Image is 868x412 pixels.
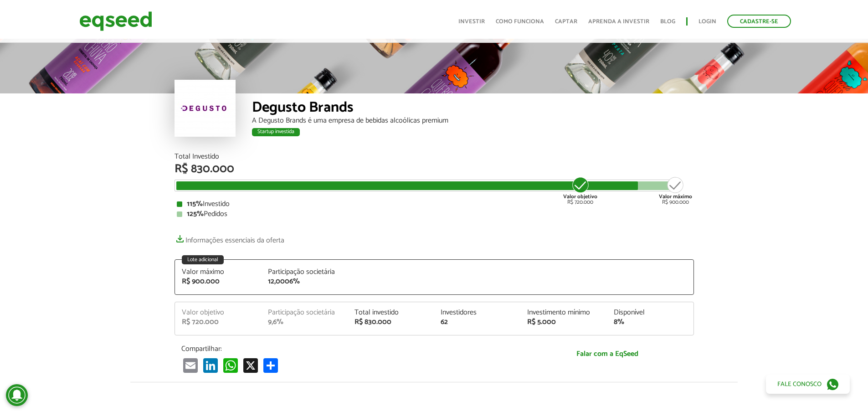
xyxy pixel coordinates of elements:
a: Como funciona [496,19,544,25]
div: Lote adicional [182,255,224,264]
div: Valor objetivo [182,309,255,316]
a: Compartilhar [262,358,280,373]
a: X [241,358,260,373]
a: Captar [555,19,577,25]
div: Investidores [441,309,514,316]
div: R$ 720.000 [563,176,597,205]
a: LinkedIn [201,358,220,373]
div: R$ 720.000 [182,319,255,326]
div: Participação societária [268,309,341,316]
div: Investimento mínimo [527,309,600,316]
div: Pedidos [177,211,692,218]
div: R$ 5.000 [527,319,600,326]
div: Investido [177,201,692,208]
div: R$ 900.000 [659,176,692,205]
strong: 125% [187,208,204,220]
img: EqSeed [79,9,152,33]
a: Blog [660,19,675,25]
div: R$ 830.000 [175,163,694,175]
div: 62 [441,319,514,326]
div: Degusto Brands [252,100,694,117]
div: Disponível [614,309,687,316]
a: Fale conosco [766,375,850,394]
a: Falar com a EqSeed [528,345,687,363]
div: Startup investida [252,128,300,136]
div: A Degusto Brands é uma empresa de bebidas alcoólicas premium [252,117,694,124]
a: Investir [458,19,485,25]
div: 8% [614,319,687,326]
div: Valor máximo [182,268,255,276]
div: 12,0006% [268,278,341,285]
div: R$ 900.000 [182,278,255,285]
a: Cadastre-se [727,15,791,28]
a: Informações essenciais da oferta [175,232,284,244]
strong: 115% [187,198,203,210]
div: R$ 830.000 [354,319,427,326]
a: Email [181,358,200,373]
a: WhatsApp [221,358,240,373]
strong: Valor máximo [659,192,692,201]
a: Login [699,19,716,25]
strong: Valor objetivo [563,192,597,201]
a: Aprenda a investir [588,19,649,25]
div: Participação societária [268,268,341,276]
div: 9,6% [268,319,341,326]
div: Total investido [354,309,427,316]
div: Total Investido [175,153,694,160]
p: Compartilhar: [181,345,514,353]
